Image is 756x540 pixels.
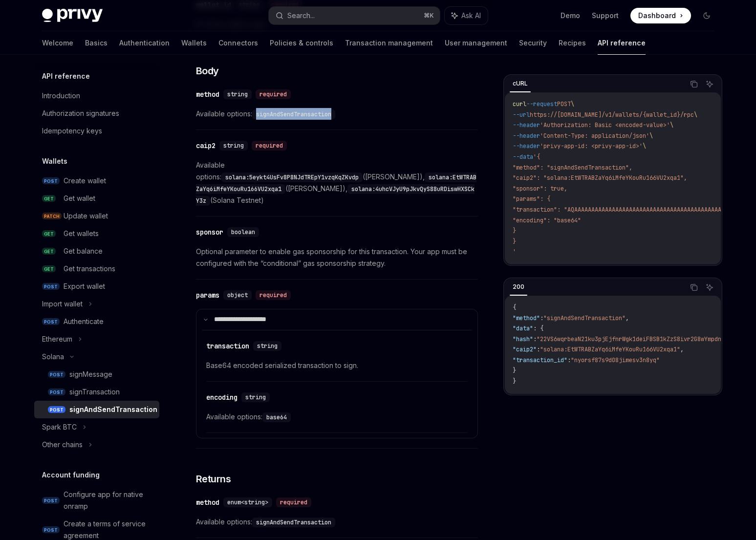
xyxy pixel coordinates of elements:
span: "caip2" [513,346,537,353]
span: POST [48,389,65,396]
span: boolean [231,228,255,236]
a: GETGet balance [34,242,159,260]
a: GETGet wallet [34,190,159,207]
button: Copy the contents from the code block [688,281,700,294]
div: cURL [510,78,531,89]
div: required [256,290,291,300]
button: Toggle dark mode [699,8,714,23]
span: 'Content-Type: application/json' [540,132,649,140]
span: --header [513,142,540,150]
a: POSTCreate wallet [34,172,159,190]
div: Update wallet [64,210,108,222]
span: string [245,393,266,401]
div: transaction [206,341,249,351]
span: "transaction_id" [513,356,567,364]
button: Search...⌘K [269,7,440,24]
div: signTransaction [69,386,120,398]
a: Security [519,31,547,55]
a: API reference [598,31,646,55]
h5: Wallets [42,155,67,167]
span: { [513,303,516,311]
div: required [252,141,287,151]
div: Authenticate [64,316,104,327]
a: Recipes [559,31,586,55]
div: method [196,89,219,99]
div: Other chains [42,439,83,451]
span: Ask AI [461,11,481,21]
span: "method": "signAndSendTransaction", [513,164,632,172]
div: encoding [206,392,238,402]
span: ' [513,248,516,256]
h5: Account funding [42,469,100,481]
span: curl [513,100,526,108]
span: https://[DOMAIN_NAME]/v1/wallets/{wallet_id}/rpc [530,111,694,119]
span: : [533,335,537,343]
span: POST [48,406,65,413]
a: POSTsignMessage [34,366,159,383]
div: caip2 [196,141,216,151]
a: Authorization signatures [34,105,159,122]
span: --data [513,153,533,161]
span: '{ [533,153,540,161]
div: Authorization signatures [42,108,119,119]
span: string [227,90,248,98]
span: Body [196,64,219,78]
span: "nyorsf87s9d08jimesv3n8yq" [571,356,660,364]
div: params [196,290,219,300]
a: PATCHUpdate wallet [34,207,159,225]
code: base64 [262,412,291,422]
img: dark logo [42,9,103,22]
span: POST [557,100,571,108]
span: , [680,346,684,353]
span: Available options: ([PERSON_NAME]), ([PERSON_NAME]), (Solana Testnet) [196,159,478,206]
span: POST [42,177,60,185]
div: sponsor [196,227,223,237]
span: "sponsor": true, [513,185,567,193]
div: Spark BTC [42,421,77,433]
span: Available options: [196,516,478,528]
span: } [513,227,516,235]
span: \ [649,132,653,140]
a: Welcome [42,31,73,55]
span: , [626,314,629,322]
span: GET [42,230,56,238]
div: method [196,497,219,507]
span: \ [571,100,574,108]
div: Export wallet [64,281,105,292]
span: Available options: [206,411,468,423]
div: Configure app for native onramp [64,489,153,512]
span: Returns [196,472,231,486]
div: Get wallets [64,228,99,239]
button: Ask AI [703,281,716,294]
span: "encoding": "base64" [513,216,581,224]
span: GET [42,195,56,202]
div: Introduction [42,90,80,102]
a: Wallets [181,31,207,55]
span: --url [513,111,530,119]
span: object [227,291,248,299]
div: signMessage [69,368,112,380]
a: Transaction management [345,31,433,55]
span: "hash" [513,335,533,343]
span: : { [533,324,543,332]
a: User management [445,31,507,55]
span: "solana:EtWTRABZaYq6iMfeYKouRu166VU2xqa1" [540,346,680,353]
span: } [513,377,516,385]
a: Idempotency keys [34,122,159,140]
div: Search... [287,10,315,22]
span: POST [42,526,60,534]
a: Connectors [218,31,258,55]
span: Dashboard [638,11,676,21]
button: Ask AI [445,7,488,24]
a: POSTExport wallet [34,278,159,295]
button: Ask AI [703,78,716,90]
span: POST [42,497,60,504]
a: Policies & controls [270,31,333,55]
span: "caip2": "solana:EtWTRABZaYq6iMfeYKouRu166VU2xqa1", [513,174,687,182]
span: POST [42,283,60,290]
span: --header [513,132,540,140]
div: Solana [42,351,64,363]
span: 'privy-app-id: <privy-app-id>' [540,142,643,150]
span: "data" [513,324,533,332]
a: POSTConfigure app for native onramp [34,486,159,515]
